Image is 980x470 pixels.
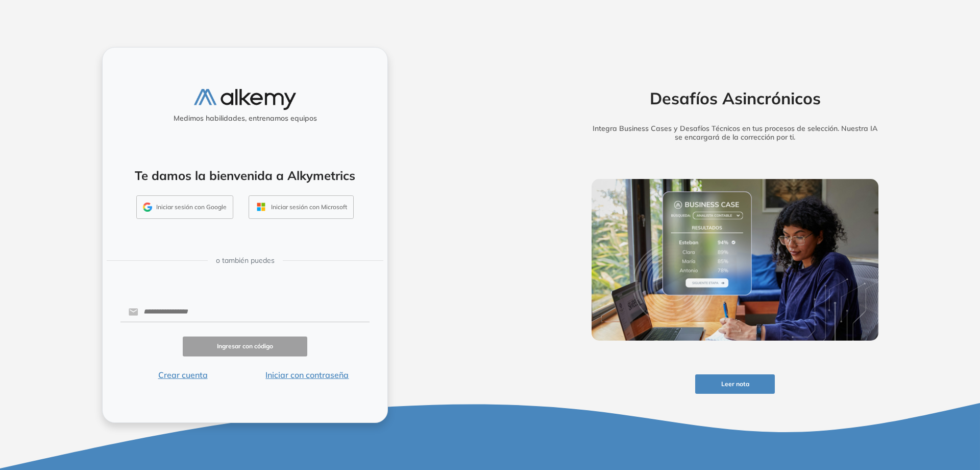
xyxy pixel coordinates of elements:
[216,255,275,266] span: o también puedes
[143,203,152,212] img: GMAIL_ICON
[576,88,894,108] h2: Desafíos Asincrónicos
[116,168,374,183] h4: Te damos la bienvenida a Alkymetrics
[120,369,245,381] button: Crear cuenta
[136,195,233,219] button: Iniciar sesión con Google
[255,201,267,213] img: OUTLOOK_ICON
[576,124,894,142] h5: Integra Business Cases y Desafíos Técnicos en tus procesos de selección. Nuestra IA se encargará ...
[796,351,980,470] div: Widget de chat
[796,351,980,470] iframe: Chat Widget
[107,114,383,123] h5: Medimos habilidades, entrenamos equipos
[249,195,354,219] button: Iniciar sesión con Microsoft
[194,89,296,110] img: logo-alkemy
[245,369,370,381] button: Iniciar con contraseña
[695,374,775,394] button: Leer nota
[592,179,878,341] img: img-more-info
[183,337,307,356] button: Ingresar con código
